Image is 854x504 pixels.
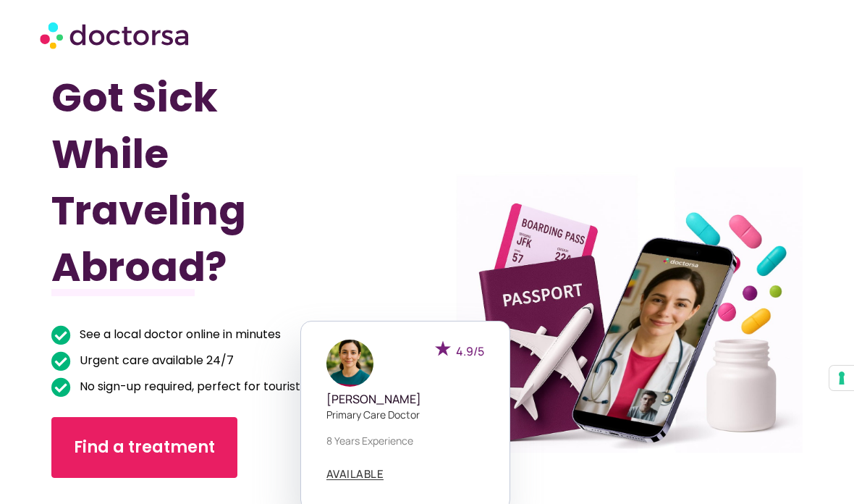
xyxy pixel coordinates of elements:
span: See a local doctor online in minutes [76,324,281,345]
h1: Got Sick While Traveling Abroad? [51,70,371,295]
span: 4.9/5 [456,343,484,359]
h5: [PERSON_NAME] [326,392,484,406]
p: 8 years experience [326,433,484,448]
button: Your consent preferences for tracking technologies [829,366,854,390]
span: Find a treatment [74,436,215,459]
span: No sign-up required, perfect for tourists on the go [76,377,363,397]
p: Primary care doctor [326,407,484,422]
a: Find a treatment [51,417,237,478]
span: Urgent care available 24/7 [76,350,234,371]
a: AVAILABLE [326,469,384,480]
